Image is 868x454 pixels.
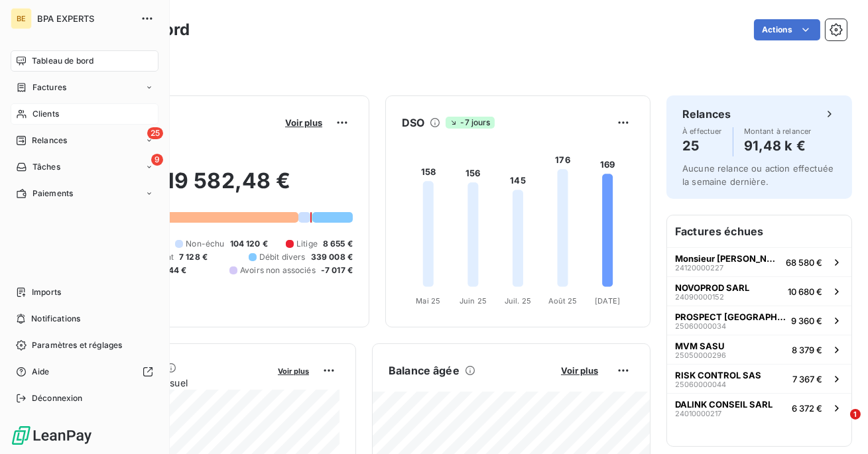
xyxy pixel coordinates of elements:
[32,392,83,404] span: Déconnexion
[792,374,822,384] span: 7 367 €
[561,365,598,376] span: Voir plus
[667,335,851,364] button: MVM SASU250500002968 379 €
[682,135,722,156] h4: 25
[792,403,822,414] span: 6 372 €
[278,367,309,376] span: Voir plus
[186,238,224,250] span: Non-échu
[675,322,726,330] span: 25060000034
[744,135,812,156] h4: 91,48 k €
[675,341,725,351] span: MVM SASU
[32,339,122,351] span: Paramètres et réglages
[11,425,93,446] img: Logo LeanPay
[557,365,602,376] button: Voir plus
[321,264,353,276] span: -7 017 €
[667,393,851,422] button: DALINK CONSEIL SARL240100002176 372 €
[682,127,722,135] span: À effectuer
[11,8,32,29] div: BE
[675,293,724,301] span: 24090000152
[792,345,822,355] span: 8 379 €
[230,238,268,250] span: 104 120 €
[675,399,773,410] span: DALINK CONSEIL SARL
[675,312,786,322] span: PROSPECT [GEOGRAPHIC_DATA]
[667,276,851,306] button: NOVOPROD SARL2409000015210 680 €
[402,115,424,131] h6: DSO
[850,409,861,420] span: 1
[32,55,93,67] span: Tableau de bord
[147,127,163,139] span: 25
[32,366,50,378] span: Aide
[32,161,60,173] span: Tâches
[675,380,726,388] span: 25060000044
[296,238,318,250] span: Litige
[548,296,578,306] tspan: Août 25
[595,296,620,306] tspan: [DATE]
[32,286,61,298] span: Imports
[675,410,721,418] span: 24010000217
[791,315,822,326] span: 9 360 €
[823,409,855,441] iframe: Intercom live chat
[460,296,487,306] tspan: Juin 25
[667,364,851,393] button: RISK CONTROL SAS250600000447 367 €
[675,370,761,380] span: RISK CONTROL SAS
[259,251,306,263] span: Débit divers
[682,163,834,187] span: Aucune relance ou action effectuée la semaine dernière.
[37,13,133,24] span: BPA EXPERTS
[31,313,80,325] span: Notifications
[240,264,316,276] span: Avoirs non associés
[675,282,749,293] span: NOVOPROD SARL
[179,251,208,263] span: 7 128 €
[11,361,158,382] a: Aide
[274,365,313,376] button: Voir plus
[667,215,851,247] h6: Factures échues
[32,135,67,146] span: Relances
[75,376,269,390] span: Chiffre d'affaires mensuel
[151,154,163,166] span: 9
[667,306,851,335] button: PROSPECT [GEOGRAPHIC_DATA]250600000349 360 €
[744,127,812,135] span: Montant à relancer
[311,251,353,263] span: 339 008 €
[32,108,59,120] span: Clients
[788,286,822,297] span: 10 680 €
[75,168,353,207] h2: 1 519 582,48 €
[285,117,322,128] span: Voir plus
[389,363,460,378] h6: Balance âgée
[323,238,353,250] span: 8 655 €
[675,253,780,264] span: Monsieur [PERSON_NAME]
[754,19,820,40] button: Actions
[786,257,822,268] span: 68 580 €
[281,117,326,129] button: Voir plus
[32,82,66,93] span: Factures
[682,106,731,122] h6: Relances
[675,264,723,272] span: 24120000227
[505,296,531,306] tspan: Juil. 25
[675,351,726,359] span: 25050000296
[667,247,851,276] button: Monsieur [PERSON_NAME]2412000022768 580 €
[416,296,440,306] tspan: Mai 25
[32,188,73,199] span: Paiements
[446,117,494,129] span: -7 jours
